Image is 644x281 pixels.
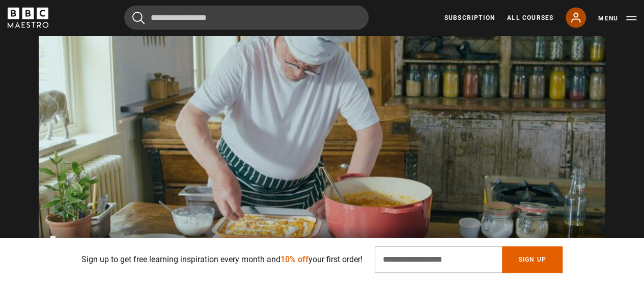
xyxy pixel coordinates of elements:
[444,13,495,22] a: Subscription
[81,253,362,266] p: Sign up to get free learning inspiration every month and your first order!
[281,254,309,264] span: 10% off
[507,13,553,22] a: All Courses
[502,246,562,273] button: Sign Up
[598,13,636,23] button: Toggle navigation
[8,8,48,28] svg: BBC Maestro
[124,6,369,30] input: Search
[132,12,145,24] button: Submit the search query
